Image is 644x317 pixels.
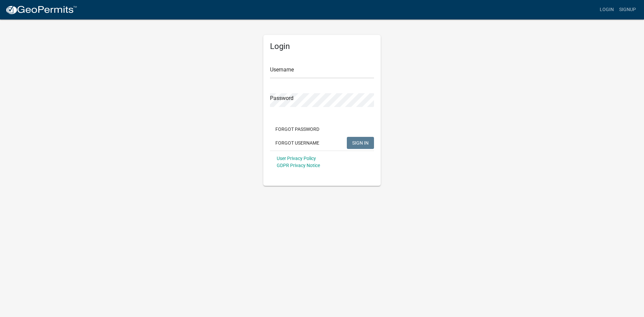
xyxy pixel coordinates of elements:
button: SIGN IN [347,137,374,149]
button: Forgot Username [270,137,325,149]
h5: Login [270,42,374,51]
a: Login [597,3,616,16]
button: Forgot Password [270,123,325,135]
span: SIGN IN [352,140,369,145]
a: User Privacy Policy [277,156,316,161]
a: Signup [616,3,639,16]
a: GDPR Privacy Notice [277,163,320,168]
